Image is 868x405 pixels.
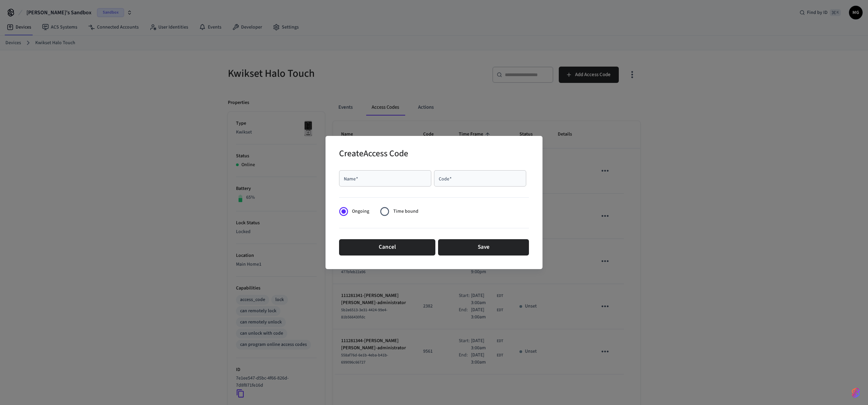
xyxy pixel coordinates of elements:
[393,208,418,215] span: Time bound
[339,239,435,256] button: Cancel
[438,239,529,256] button: Save
[352,208,369,215] span: Ongoing
[339,144,408,165] h2: Create Access Code
[852,387,860,398] img: SeamLogoGradient.69752ec5.svg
